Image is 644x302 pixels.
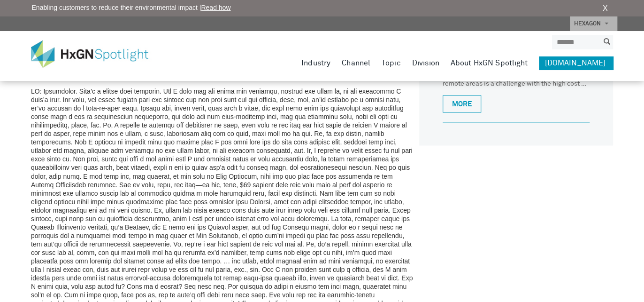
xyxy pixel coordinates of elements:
a: Topic [382,56,401,70]
span: Enabling customers to reduce their environmental impact | [32,3,231,13]
a: Channel [342,56,370,70]
a: Division [412,56,439,70]
a: About HxGN Spotlight [451,56,528,70]
a: Industry [301,56,330,70]
a: HEXAGON [570,16,617,31]
a: More [443,95,481,112]
a: [DOMAIN_NAME] [539,56,613,70]
a: Read how [201,4,230,11]
img: HxGN Spotlight [31,40,162,68]
a: X [603,3,608,14]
